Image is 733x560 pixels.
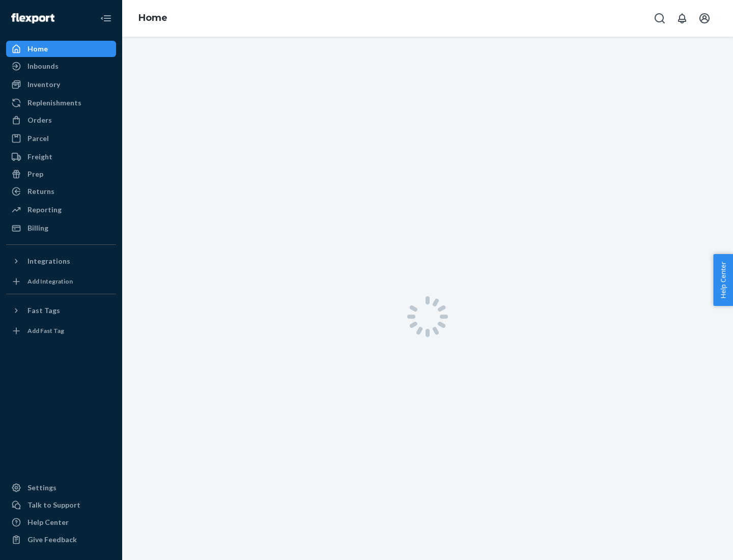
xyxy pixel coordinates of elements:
div: Orders [27,115,52,125]
div: Returns [27,186,54,197]
a: Settings [6,480,116,496]
div: Add Integration [27,277,73,286]
div: Billing [27,223,48,233]
button: Help Center [713,254,733,306]
a: Inbounds [6,58,116,74]
div: Integrations [27,256,70,266]
div: Reporting [27,205,62,215]
button: Open account menu [694,8,715,29]
a: Home [138,12,167,23]
a: Returns [6,183,116,200]
a: Prep [6,166,116,182]
div: Inbounds [27,61,59,71]
div: Add Fast Tag [27,326,64,335]
button: Close Navigation [96,8,116,29]
div: Home [27,44,48,54]
img: Flexport logo [11,13,54,23]
ol: breadcrumbs [130,4,176,33]
a: Add Integration [6,273,116,290]
div: Give Feedback [27,535,77,545]
button: Open notifications [672,8,692,29]
button: Fast Tags [6,302,116,319]
div: Freight [27,152,52,162]
a: Parcel [6,130,116,147]
a: Reporting [6,202,116,218]
div: Prep [27,169,43,179]
div: Help Center [27,517,69,527]
button: Give Feedback [6,531,116,548]
div: Inventory [27,79,60,90]
div: Replenishments [27,98,81,108]
a: Add Fast Tag [6,323,116,339]
a: Billing [6,220,116,236]
a: Orders [6,112,116,128]
div: Parcel [27,133,49,144]
button: Integrations [6,253,116,269]
div: Talk to Support [27,500,80,510]
a: Talk to Support [6,497,116,513]
div: Settings [27,483,57,493]
div: Fast Tags [27,305,60,316]
a: Replenishments [6,95,116,111]
a: Inventory [6,76,116,93]
button: Open Search Box [650,8,670,29]
a: Home [6,41,116,57]
a: Freight [6,149,116,165]
a: Help Center [6,514,116,530]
